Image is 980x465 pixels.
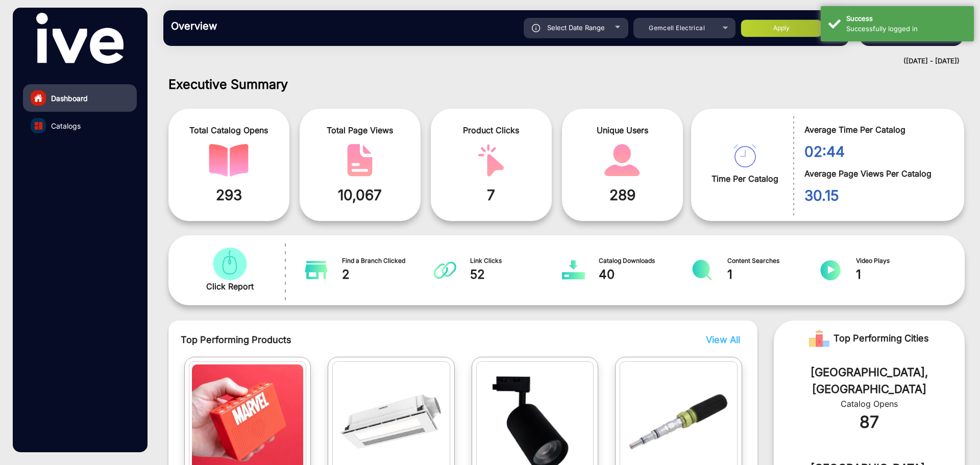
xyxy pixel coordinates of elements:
span: 52 [470,265,562,284]
span: 40 [599,265,691,284]
span: 30.15 [804,185,949,206]
div: Successfully logged in [846,24,966,34]
button: Apply [741,19,822,37]
div: [GEOGRAPHIC_DATA], [GEOGRAPHIC_DATA] [789,364,949,398]
span: 1 [856,265,948,284]
span: View All [706,334,740,345]
span: 2 [342,265,434,284]
span: Link Clicks [470,256,562,265]
a: Dashboard [23,84,137,112]
span: 02:44 [804,141,949,162]
span: Catalogs [51,120,81,131]
img: catalog [471,144,511,177]
span: Find a Branch Clicked [342,256,434,265]
img: catalog [340,144,380,177]
div: ([DATE] - [DATE]) [153,56,960,66]
img: catalog [305,260,328,280]
span: Total Page Views [307,124,413,136]
img: catalog [819,260,842,280]
span: Average Page Views Per Catalog [804,167,949,180]
div: Catalog Opens [789,398,949,410]
img: catalog [562,260,585,280]
img: catalog [691,260,714,280]
button: View All [703,333,738,347]
span: Catalog Downloads [599,256,691,265]
h1: Executive Summary [168,77,965,92]
span: 10,067 [307,184,413,206]
img: vmg-logo [36,13,123,64]
img: catalog [210,248,250,280]
span: Product Clicks [438,124,544,136]
img: home [34,93,43,103]
a: Catalogs [23,112,137,139]
span: 293 [176,184,282,206]
span: Dashboard [51,93,88,104]
span: 7 [438,184,544,206]
span: Content Searches [727,256,820,265]
span: Click Report [206,280,254,292]
img: catalog [733,144,756,167]
h3: Overview [171,20,314,32]
img: catalog [602,144,642,177]
img: catalog [209,144,249,177]
span: Gemcell Electrical [649,24,705,32]
span: Video Plays [856,256,948,265]
span: Top Performing Products [181,333,611,347]
img: Rank image [809,328,829,349]
span: Total Catalog Opens [176,124,282,136]
img: catalog [433,260,456,280]
img: icon [532,24,541,32]
span: Top Performing Cities [834,328,929,349]
span: 1 [727,265,820,284]
span: Select Date Range [547,23,605,32]
span: Unique Users [570,124,675,136]
span: Average Time Per Catalog [804,124,949,136]
div: Success [846,14,966,24]
img: catalog [35,122,42,130]
span: 289 [570,184,675,206]
div: 87 [789,410,949,434]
